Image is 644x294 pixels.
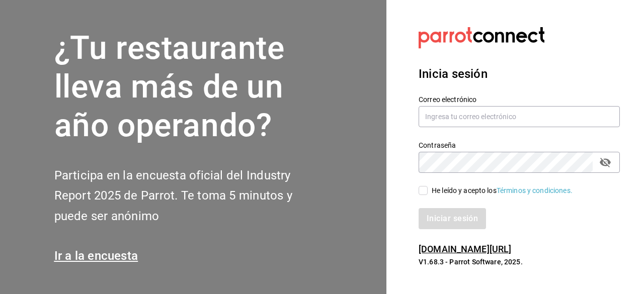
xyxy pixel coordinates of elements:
input: Ingresa tu correo electrónico [419,106,620,127]
a: Ir a la encuesta [54,249,138,263]
h2: Participa en la encuesta oficial del Industry Report 2025 de Parrot. Te toma 5 minutos y puede se... [54,165,326,227]
label: Contraseña [419,142,620,149]
a: [DOMAIN_NAME][URL] [419,244,511,254]
div: He leído y acepto los [432,185,573,196]
a: Términos y condiciones. [497,186,573,194]
label: Correo electrónico [419,96,620,103]
h3: Inicia sesión [419,65,620,83]
p: V1.68.3 - Parrot Software, 2025. [419,257,620,267]
h1: ¿Tu restaurante lleva más de un año operando? [54,29,326,145]
button: passwordField [597,154,614,171]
